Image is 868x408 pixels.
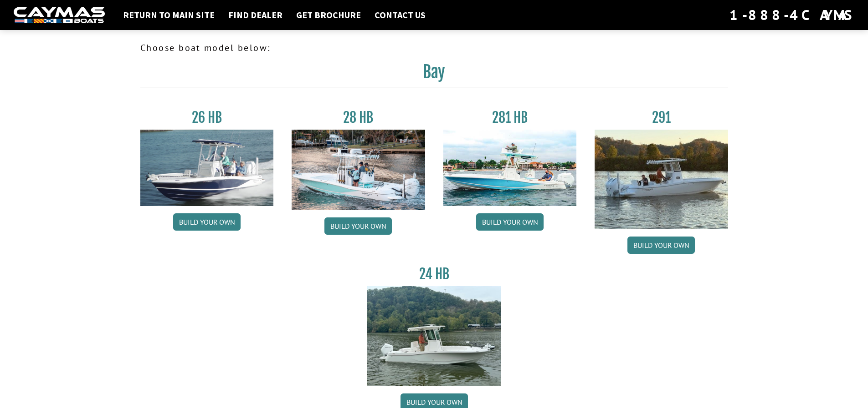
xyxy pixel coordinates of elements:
a: Build your own [173,213,241,231]
h2: Bay [140,62,728,87]
p: Choose boat model below: [140,41,728,55]
img: 28-hb-twin.jpg [443,130,577,206]
img: 291_Thumbnail.jpg [595,130,728,229]
img: white-logo-c9c8dbefe5ff5ceceb0f0178aa75bf4bb51f6bca0971e226c86eb53dfe498488.png [14,7,105,24]
a: Contact Us [370,9,430,21]
h3: 291 [595,109,728,126]
img: 26_new_photo_resized.jpg [140,130,274,206]
img: 24_HB_thumbnail.jpg [367,286,501,386]
h3: 24 HB [367,266,501,282]
a: Find Dealer [224,9,287,21]
a: Build your own [324,217,392,235]
a: Get Brochure [292,9,365,21]
h3: 28 HB [292,109,425,126]
h3: 26 HB [140,109,274,126]
a: Build your own [627,237,695,254]
img: 28_hb_thumbnail_for_caymas_connect.jpg [292,130,425,210]
h3: 281 HB [443,109,577,126]
a: Return to main site [118,9,219,21]
a: Build your own [476,213,544,231]
div: 1-888-4CAYMAS [729,5,854,25]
